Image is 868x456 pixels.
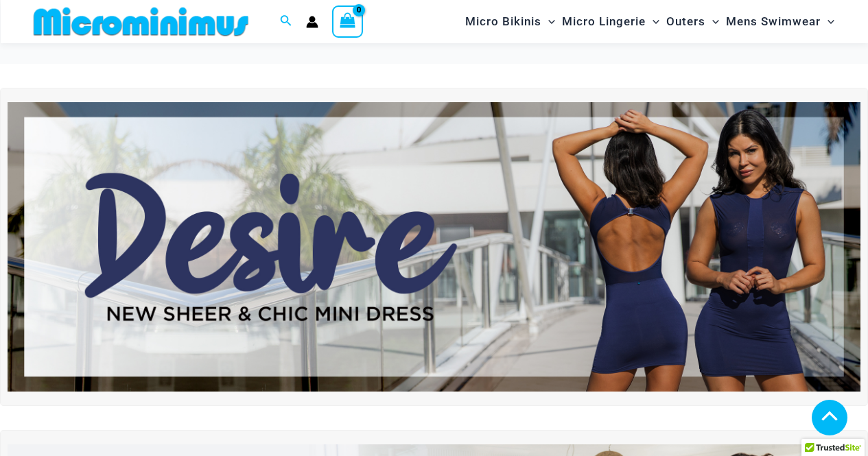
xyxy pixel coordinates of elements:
a: Search icon link [280,13,292,30]
a: Micro LingerieMenu ToggleMenu Toggle [559,4,663,39]
span: Menu Toggle [541,4,555,39]
span: Micro Lingerie [562,4,646,39]
a: View Shopping Cart, empty [332,5,364,37]
a: Micro BikinisMenu ToggleMenu Toggle [462,4,559,39]
span: Menu Toggle [705,4,719,39]
img: MM SHOP LOGO FLAT [28,6,254,37]
a: Mens SwimwearMenu ToggleMenu Toggle [723,4,838,39]
span: Menu Toggle [646,4,659,39]
span: Menu Toggle [821,4,834,39]
span: Mens Swimwear [726,4,821,39]
a: OutersMenu ToggleMenu Toggle [663,4,723,39]
span: Micro Bikinis [465,4,541,39]
a: Account icon link [306,16,318,28]
nav: Site Navigation [460,2,841,41]
img: Desire me Navy Dress [8,102,860,392]
span: Outers [666,4,705,39]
